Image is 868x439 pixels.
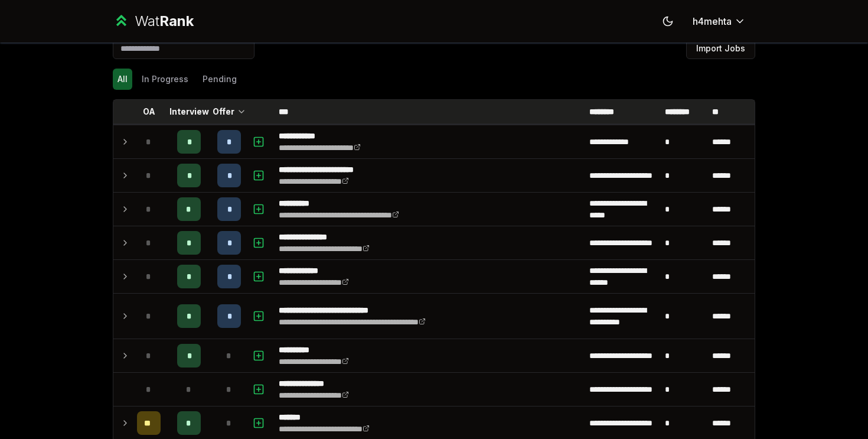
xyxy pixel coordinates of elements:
[113,69,132,90] button: All
[113,12,194,31] a: WatRank
[686,38,755,59] button: Import Jobs
[169,106,209,118] p: Interview
[143,106,155,118] p: OA
[693,14,732,28] span: h4mehta
[198,69,242,90] button: Pending
[159,12,194,30] span: Rank
[213,106,234,118] p: Offer
[683,11,755,32] button: h4mehta
[137,69,193,90] button: In Progress
[135,12,194,31] div: Wat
